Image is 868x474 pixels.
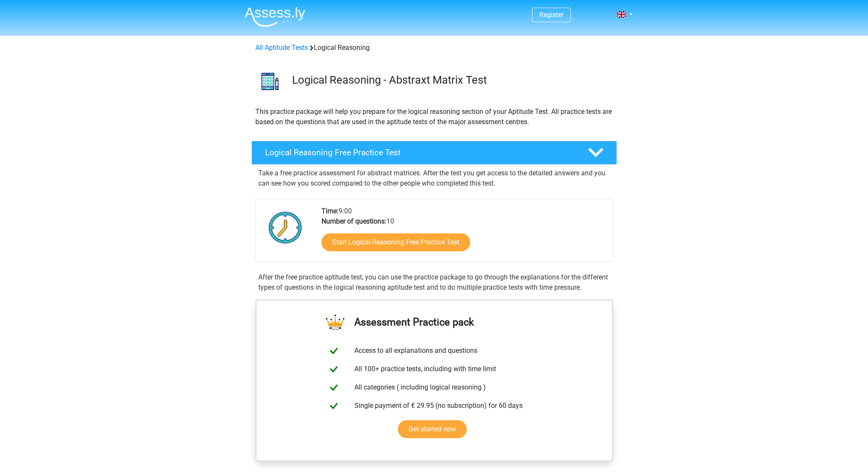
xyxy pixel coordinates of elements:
a: Start Logical Reasoning Free Practice Test [321,233,470,251]
img: logical reasoning [252,63,288,99]
a: Logical Reasoning Free Practice Test [248,141,620,165]
a: Register [539,11,564,19]
h4: Logical Reasoning Free Practice Test [265,148,574,157]
h3: Logical Reasoning - Abstraxt Matrix Test [292,73,610,87]
img: Clock [264,206,307,249]
div: 9:00 10 [315,206,613,262]
a: All Aptitude Tests [255,44,308,52]
a: Get started now [398,420,467,438]
b: Number of questions: [321,217,386,225]
img: Assessly [245,7,305,27]
p: This practice package will help you prepare for the logical reasoning section of your Aptitude Te... [255,107,613,127]
b: Time: [321,207,339,215]
div: After the free practice aptitude test, you can use the practice package to go through the explana... [255,272,614,293]
div: Logical Reasoning [252,43,617,53]
p: Take a free practice assessment for abstract matrices. After the test you get access to the detai... [258,168,610,189]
